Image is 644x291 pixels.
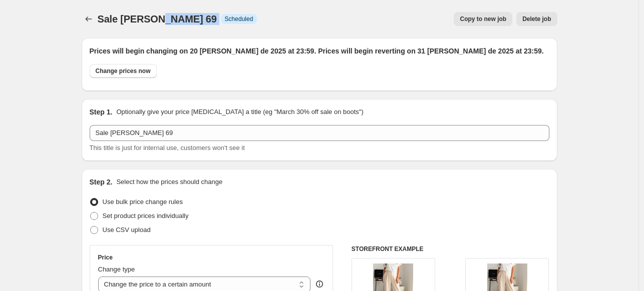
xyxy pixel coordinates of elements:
[116,107,363,117] p: Optionally give your price [MEDICAL_DATA] a title (eg "March 30% off sale on boots")
[103,212,189,219] span: Set product prices individually
[460,15,506,23] span: Copy to new job
[90,125,549,141] input: 30% off holiday sale
[98,13,217,24] span: Sale [PERSON_NAME] 69
[116,177,222,187] p: Select how the prices should change
[90,64,157,78] button: Change prices now
[98,265,135,273] span: Change type
[90,144,245,151] span: This title is just for internal use, customers won't see it
[516,12,557,26] button: Delete job
[103,198,183,205] span: Use bulk price change rules
[454,12,512,26] button: Copy to new job
[314,279,325,289] div: help
[225,15,253,23] span: Scheduled
[103,226,151,233] span: Use CSV upload
[90,177,113,187] h2: Step 2.
[522,15,551,23] span: Delete job
[98,253,113,261] h3: Price
[90,107,113,117] h2: Step 1.
[82,12,96,26] button: Price change jobs
[90,46,549,56] h2: Prices will begin changing on 20 [PERSON_NAME] de 2025 at 23:59. Prices will begin reverting on 3...
[96,67,151,75] span: Change prices now
[352,245,549,253] h6: STOREFRONT EXAMPLE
